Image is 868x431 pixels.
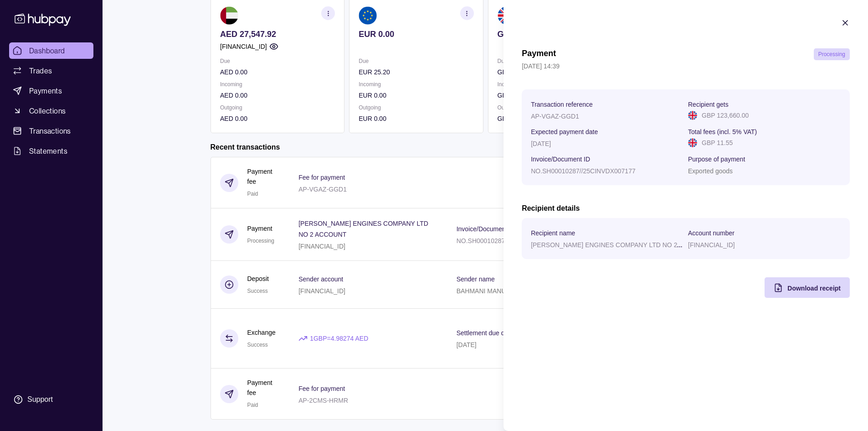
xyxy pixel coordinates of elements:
p: AP-VGAZ-GGD1 [531,113,579,120]
p: Recipient name [531,229,575,237]
p: Invoice/Document ID [531,156,590,163]
p: Expected payment date [531,128,598,135]
p: [DATE] [531,140,551,147]
img: gb [688,138,697,147]
p: Account number [688,229,734,237]
img: gb [688,111,697,120]
span: Download receipt [787,285,841,292]
button: Download receipt [765,277,850,298]
h2: Recipient details [522,203,850,213]
p: GBP 123,660.00 [702,110,749,120]
p: Total fees (incl. 5% VAT) [688,128,757,135]
p: [DATE] 14:39 [522,61,850,71]
p: GBP 11.55 [702,138,733,148]
p: Purpose of payment [688,156,745,163]
p: Transaction reference [531,101,593,108]
p: [FINANCIAL_ID] [688,241,735,249]
p: Recipient gets [688,101,729,108]
p: [PERSON_NAME] ENGINES COMPANY LTD NO 2 ACCOUNT [531,240,710,249]
p: NO.SH00010287//25CINVDX007177 [531,167,636,175]
p: Exported goods [688,167,733,175]
h1: Payment [522,48,556,60]
span: Processing [818,51,845,57]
